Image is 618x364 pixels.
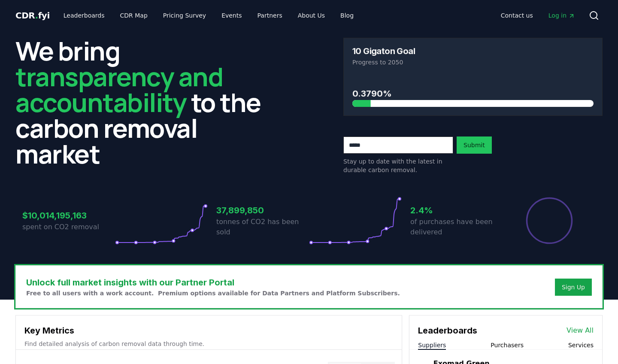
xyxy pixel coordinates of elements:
span: Log in [548,11,575,20]
a: CDR.fyi [15,9,50,21]
a: Contact us [494,8,540,23]
h3: Leaderboards [418,324,477,337]
a: Log in [542,8,582,23]
h3: 2.4% [410,204,503,217]
nav: Main [494,8,582,23]
nav: Main [57,8,360,23]
a: View All [566,325,594,336]
p: of purchases have been delivered [410,217,503,237]
button: Purchasers [491,341,524,349]
h3: 10 Gigaton Goal [352,47,415,55]
a: Blog [333,8,360,23]
h2: We bring to the carbon removal market [15,38,275,167]
a: Partners [251,8,289,23]
div: Percentage of sales delivered [525,197,573,245]
h3: 37,899,850 [216,204,309,217]
span: CDR fyi [15,10,50,21]
p: Progress to 2050 [352,58,594,67]
p: Stay up to date with the latest in durable carbon removal. [343,157,453,174]
button: Sign Up [555,279,592,296]
h3: Key Metrics [24,324,393,337]
a: Sign Up [562,283,585,291]
span: transparency and accountability [15,59,223,120]
h3: $10,014,195,163 [22,209,115,222]
button: Suppliers [418,341,446,349]
button: Submit [457,136,492,154]
a: Events [215,8,248,23]
button: Services [568,341,594,349]
a: CDR Map [113,8,154,23]
h3: Unlock full market insights with our Partner Portal [26,276,400,289]
p: Find detailed analysis of carbon removal data through time. [24,340,393,348]
p: tonnes of CO2 has been sold [216,217,309,237]
a: Pricing Survey [156,8,213,23]
span: . [35,10,38,21]
h3: 0.3790% [352,87,594,100]
a: About Us [291,8,332,23]
a: Leaderboards [57,8,112,23]
p: Free to all users with a work account. Premium options available for Data Partners and Platform S... [26,289,400,297]
p: spent on CO2 removal [22,222,115,232]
